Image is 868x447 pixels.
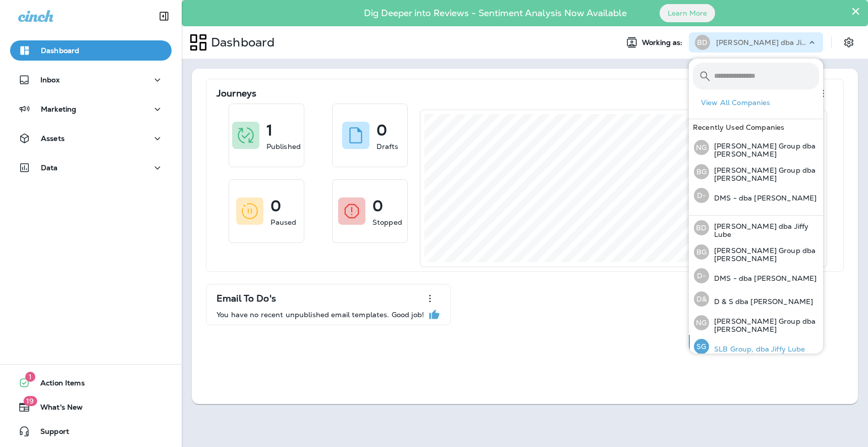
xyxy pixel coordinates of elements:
[709,317,819,333] p: [PERSON_NAME] Group dba [PERSON_NAME]
[694,291,709,307] div: D&
[41,105,76,113] p: Marketing
[216,88,256,98] p: Journeys
[694,339,709,354] div: SG
[694,140,709,155] div: NG
[697,95,823,111] button: View All Companies
[41,134,65,142] p: Assets
[266,141,301,152] p: Published
[30,379,85,391] span: Action Items
[709,166,819,182] p: [PERSON_NAME] Group dba [PERSON_NAME]
[30,427,69,439] span: Support
[660,4,715,22] button: Learn More
[695,35,710,50] div: BD
[689,135,823,160] button: NG[PERSON_NAME] Group dba [PERSON_NAME]
[689,184,823,207] button: D-DMS - dba [PERSON_NAME]
[689,216,823,240] button: BD[PERSON_NAME] dba Jiffy Lube
[851,3,860,19] button: Close
[709,274,817,282] p: DMS - dba [PERSON_NAME]
[694,220,709,235] div: BD
[270,201,281,211] p: 0
[709,194,817,202] p: DMS - dba [PERSON_NAME]
[689,160,823,184] button: BG[PERSON_NAME] Group dba [PERSON_NAME]
[694,244,709,260] div: BG
[376,125,387,135] p: 0
[694,164,709,179] div: BG
[372,201,383,211] p: 0
[41,164,58,172] p: Data
[372,217,402,227] p: Stopped
[709,345,805,353] p: SLB Group, dba Jiffy Lube
[709,297,813,306] p: D & S dba [PERSON_NAME]
[10,397,172,417] button: 19What's New
[10,128,172,148] button: Assets
[25,372,35,382] span: 1
[694,268,709,283] div: D-
[207,35,275,50] p: Dashboard
[150,6,178,26] button: Collapse Sidebar
[709,246,819,263] p: [PERSON_NAME] Group dba [PERSON_NAME]
[840,33,858,52] button: Settings
[40,76,60,84] p: Inbox
[10,99,172,119] button: Marketing
[216,293,276,304] p: Email To Do's
[689,264,823,287] button: D-DMS - dba [PERSON_NAME]
[694,188,709,203] div: D-
[689,287,823,311] button: D&D & S dba [PERSON_NAME]
[30,403,83,415] span: What's New
[23,396,37,406] span: 19
[689,119,823,135] div: Recently Used Companies
[41,46,79,55] p: Dashboard
[10,70,172,90] button: Inbox
[709,222,819,238] p: [PERSON_NAME] dba Jiffy Lube
[689,311,823,335] button: NG[PERSON_NAME] Group dba [PERSON_NAME]
[10,158,172,178] button: Data
[266,125,273,135] p: 1
[689,240,823,264] button: BG[PERSON_NAME] Group dba [PERSON_NAME]
[376,141,399,152] p: Drafts
[10,373,172,393] button: 1Action Items
[642,38,685,47] span: Working as:
[216,311,424,319] p: You have no recent unpublished email templates. Good job!
[335,12,656,15] p: Dig Deeper into Reviews - Sentiment Analysis Now Available
[709,142,819,158] p: [PERSON_NAME] Group dba [PERSON_NAME]
[10,421,172,441] button: Support
[716,38,807,46] p: [PERSON_NAME] dba Jiffy Lube
[270,217,296,227] p: Paused
[10,40,172,61] button: Dashboard
[694,315,709,330] div: NG
[689,335,823,358] button: SGSLB Group, dba Jiffy Lube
